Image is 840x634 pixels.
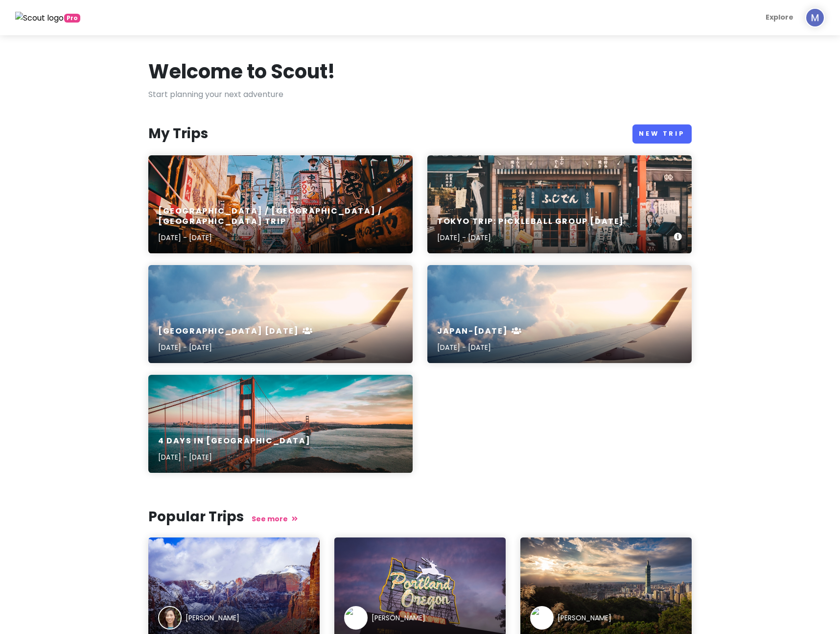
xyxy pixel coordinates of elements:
p: [DATE] - [DATE] [437,232,624,243]
img: User profile [805,8,825,27]
span: greetings, globetrotter [64,14,80,23]
p: [DATE] - [DATE] [158,342,313,353]
img: Trip author [344,606,368,630]
h6: 4 Days in [GEOGRAPHIC_DATA] [158,436,310,446]
a: New Trip [632,124,692,144]
h6: [GEOGRAPHIC_DATA] / [GEOGRAPHIC_DATA] / [GEOGRAPHIC_DATA] Trip [158,206,403,227]
a: Explore [762,8,797,27]
h3: Popular Trips [148,508,692,526]
a: three bicycles parked in front of buildingTokyo Trip: Pickleball Group [DATE][DATE] - [DATE] [427,155,692,253]
p: [DATE] - [DATE] [158,232,403,243]
a: aerial photography of airliner[GEOGRAPHIC_DATA] [DATE][DATE] - [DATE] [148,265,413,363]
a: See more [252,514,298,524]
a: people walking on street during daytime[GEOGRAPHIC_DATA] / [GEOGRAPHIC_DATA] / [GEOGRAPHIC_DATA] ... [148,155,413,253]
h3: My Trips [148,125,208,143]
img: Scout logo [15,12,64,24]
h6: [GEOGRAPHIC_DATA] [DATE] [158,326,313,337]
a: aerial photography of airlinerJapan-[DATE][DATE] - [DATE] [427,265,692,363]
div: [PERSON_NAME] [558,612,611,623]
a: Pro [15,11,80,24]
h6: Japan-[DATE] [437,326,522,337]
div: [PERSON_NAME] [186,612,239,623]
p: [DATE] - [DATE] [437,342,522,353]
a: 4 Days in [GEOGRAPHIC_DATA][DATE] - [DATE] [148,375,413,473]
p: Start planning your next adventure [148,88,692,101]
p: [DATE] - [DATE] [158,452,310,463]
h1: Welcome to Scout! [148,59,335,84]
img: Trip author [530,606,554,630]
img: Trip author [158,606,182,630]
div: [PERSON_NAME] [372,612,425,623]
h6: Tokyo Trip: Pickleball Group [DATE] [437,217,624,227]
